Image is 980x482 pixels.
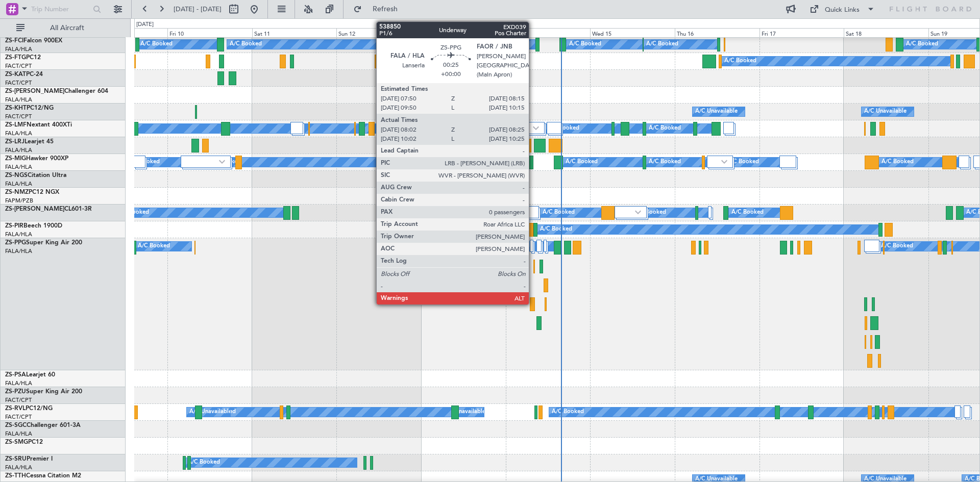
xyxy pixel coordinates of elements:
div: A/C Booked [540,222,572,237]
div: A/C Booked [724,54,756,69]
a: FALA/HLA [5,180,32,188]
div: A/C Booked [188,455,220,470]
div: Fri 10 [167,28,252,37]
div: A/C Booked [552,404,584,420]
input: Trip Number [31,2,90,17]
div: A/C Booked [881,155,914,170]
a: ZS-SRUPremier I [5,456,53,462]
div: A/C Booked [479,37,511,52]
a: FACT/CPT [5,413,32,421]
a: ZS-MIGHawker 900XP [5,156,68,162]
div: A/C Unavailable [189,404,232,420]
div: A/C Booked [646,37,678,52]
div: A/C Unavailable [695,104,738,119]
a: FALA/HLA [5,430,32,438]
a: FAPM/PZB [5,197,33,205]
img: arrow-gray.svg [721,160,727,164]
div: A/C Booked [731,205,764,220]
div: A/C Booked [476,239,508,254]
div: A/C Booked [479,155,511,170]
span: Refresh [364,6,407,13]
span: ZS-PIR [5,223,23,229]
a: ZS-SGCChallenger 601-3A [5,422,81,428]
div: Wed 15 [590,28,675,37]
div: A/C Booked [382,37,414,52]
div: A/C Booked [727,155,759,170]
span: ZS-TTH [5,473,26,479]
div: A/C Booked [230,37,262,52]
span: ZS-SGC [5,422,27,428]
button: Quick Links [804,1,880,17]
div: A/C Booked [566,155,598,170]
img: arrow-gray.svg [219,160,225,164]
div: A/C Booked [649,155,681,170]
div: Mon 13 [421,28,506,37]
a: FALA/HLA [5,130,32,137]
span: ZS-SRU [5,456,27,462]
span: ZS-PZU [5,389,26,395]
a: ZS-SMGPC12 [5,439,43,445]
a: FALA/HLA [5,464,32,471]
div: Sat 18 [844,28,928,37]
div: A/C Booked [543,205,575,220]
div: Sun 12 [336,28,421,37]
a: FALA/HLA [5,163,32,171]
img: arrow-gray.svg [533,126,539,130]
div: Quick Links [825,5,860,15]
span: ZS-FTG [5,55,26,61]
div: A/C Booked [881,239,913,254]
span: ZS-MIG [5,156,26,162]
a: ZS-PZUSuper King Air 200 [5,389,82,395]
a: FALA/HLA [5,247,32,255]
span: ZS-SMG [5,439,28,445]
div: A/C Unavailable [443,404,485,420]
a: ZS-KATPC-24 [5,71,43,78]
div: A/C Booked [140,37,173,52]
a: ZS-RVLPC12/NG [5,405,53,412]
span: [DATE] - [DATE] [174,5,222,14]
a: ZS-[PERSON_NAME]Challenger 604 [5,88,108,94]
div: A/C Booked [649,121,681,136]
button: All Aircraft [11,20,111,36]
img: arrow-gray.svg [635,210,641,214]
span: ZS-[PERSON_NAME] [5,206,64,212]
div: Sat 11 [252,28,337,37]
div: A/C Unavailable [443,54,485,69]
a: ZS-NMZPC12 NGX [5,189,59,195]
div: A/C Unavailable [864,104,906,119]
div: Tue 14 [506,28,591,37]
span: ZS-RVL [5,405,26,412]
span: ZS-KAT [5,71,26,78]
div: [DATE] [136,20,154,29]
span: ZS-LRJ [5,139,24,145]
span: ZS-PPG [5,240,26,246]
div: A/C Booked [569,37,601,52]
a: FALA/HLA [5,45,32,53]
a: ZS-PSALearjet 60 [5,372,55,378]
a: ZS-NGSCitation Ultra [5,172,66,179]
a: ZS-LRJLearjet 45 [5,139,54,145]
a: ZS-FTGPC12 [5,55,41,61]
span: ZS-FCI [5,38,23,44]
a: FALA/HLA [5,379,32,387]
div: A/C Booked [547,121,579,136]
span: ZS-NMZ [5,189,29,195]
button: Refresh [349,1,410,17]
a: ZS-FCIFalcon 900EX [5,38,62,44]
a: ZS-PIRBeech 1900D [5,223,62,229]
div: A/C Booked [634,205,666,220]
div: A/C Booked [906,37,938,52]
div: Thu 16 [675,28,759,37]
div: A/C Booked [395,155,427,170]
div: A/C Booked [138,239,170,254]
a: FACT/CPT [5,62,32,70]
span: ZS-KHT [5,105,27,111]
div: Fri 17 [759,28,844,37]
a: ZS-PPGSuper King Air 200 [5,240,82,246]
a: ZS-[PERSON_NAME]CL601-3R [5,206,92,212]
a: FACT/CPT [5,113,32,120]
span: All Aircraft [27,24,108,32]
a: FALA/HLA [5,96,32,104]
a: FALA/HLA [5,146,32,154]
span: ZS-LMF [5,122,27,128]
